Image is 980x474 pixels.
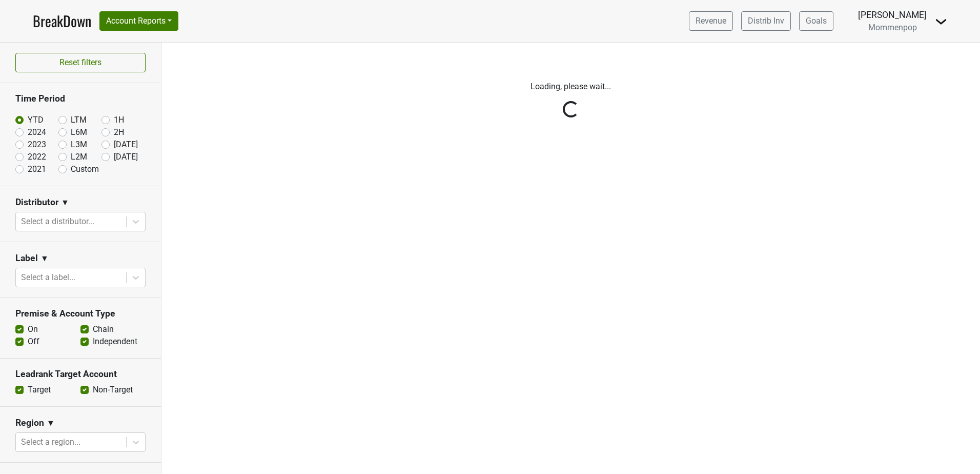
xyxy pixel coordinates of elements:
[935,15,947,28] img: Dropdown Menu
[287,81,855,93] p: Loading, please wait...
[868,23,917,32] span: Mommenpop
[99,11,178,31] button: Account Reports
[799,11,833,31] a: Goals
[741,11,791,31] a: Distrib Inv
[33,10,91,32] a: BreakDown
[858,8,927,22] div: [PERSON_NAME]
[689,11,733,31] a: Revenue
